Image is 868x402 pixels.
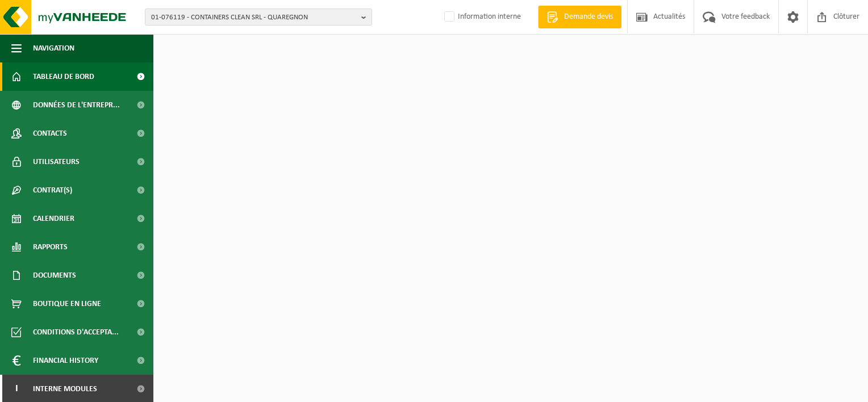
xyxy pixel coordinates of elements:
[33,148,80,176] span: Utilisateurs
[33,91,120,119] span: Données de l'entrepr...
[561,11,616,23] span: Demande devis
[145,9,372,26] button: 01-076119 - CONTAINERS CLEAN SRL - QUAREGNON
[33,176,72,204] span: Contrat(s)
[151,9,357,26] span: 01-076119 - CONTAINERS CLEAN SRL - QUAREGNON
[538,6,621,28] a: Demande devis
[33,261,76,290] span: Documents
[33,318,119,346] span: Conditions d'accepta...
[33,290,101,318] span: Boutique en ligne
[33,119,67,148] span: Contacts
[33,34,74,62] span: Navigation
[33,62,94,91] span: Tableau de bord
[33,204,74,233] span: Calendrier
[33,346,98,375] span: Financial History
[442,9,521,26] label: Information interne
[33,233,68,261] span: Rapports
